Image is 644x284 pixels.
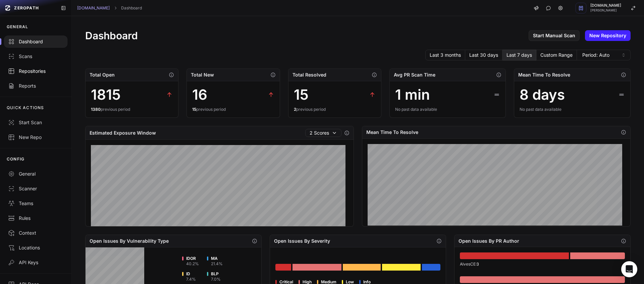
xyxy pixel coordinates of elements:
div: 40.2 % [186,261,199,267]
span: [PERSON_NAME] [590,9,621,12]
div: Dashboard [8,38,63,45]
svg: chevron right, [113,6,118,10]
p: QUICK ACTIONS [7,105,44,110]
nav: breadcrumb [77,5,142,11]
div: No past data available [520,107,625,112]
span: BLP [211,271,221,277]
div: Go to issues list [275,264,291,271]
div: 7.4 % [186,277,196,282]
div: Locations [8,244,63,251]
h2: Avg PR Scan Time [394,72,435,78]
div: AlvesCE : [460,261,625,267]
div: Repositories [8,68,63,75]
span: Period: Auto [582,52,609,58]
h2: Mean Time To Resolve [518,72,570,78]
div: Scans [8,53,63,60]
div: Context [8,230,63,236]
div: No past data available [395,107,500,112]
div: Go to issues list [460,276,625,283]
svg: caret sort, [621,52,626,58]
button: Custom Range [536,50,577,60]
div: previous period [192,107,274,112]
button: Last 3 months [425,50,465,60]
div: 1 min [395,87,430,103]
span: MA [211,256,223,261]
h2: Total Open [90,72,115,78]
h2: Open Issues By PR Author [459,238,519,244]
div: General [8,171,63,177]
h2: Total New [191,72,214,78]
button: Last 7 days [502,50,536,60]
span: ZEROPATH [14,5,39,11]
div: API Keys [8,259,63,266]
span: ID [186,271,196,277]
a: [DOMAIN_NAME] [77,5,110,11]
div: Open Intercom Messenger [621,261,637,277]
div: Scanner [8,185,63,192]
div: previous period [91,107,173,112]
div: Go to issues list [460,252,569,259]
div: Go to issues list [422,264,440,271]
h1: Dashboard [85,30,138,42]
p: GENERAL [7,24,28,30]
h2: Total Resolved [292,72,326,78]
h2: Estimated Exposure Window [90,130,156,136]
a: New Repository [585,30,631,41]
button: 2 Scores [305,129,341,137]
span: [DOMAIN_NAME] [590,4,621,7]
span: IDOR [186,256,199,261]
div: 1815 [91,87,121,103]
div: Go to issues list [343,264,381,271]
div: 15 [294,87,309,103]
div: Go to issues list [292,264,341,271]
span: 3 [477,261,479,267]
div: Start Scan [8,119,63,126]
div: 8 days [520,87,565,103]
h2: Open Issues By Severity [274,238,330,244]
div: 16 [192,87,207,103]
span: 2 [294,107,296,112]
div: Go to issues list [570,252,625,259]
div: 21.4 % [211,261,223,267]
span: 1380 [91,107,101,112]
div: Reports [8,83,63,89]
div: Rules [8,215,63,222]
a: Dashboard [121,5,142,11]
div: Go to issues list [382,264,421,271]
a: ZEROPATH [3,3,55,13]
span: 15 [192,107,196,112]
button: Last 30 days [465,50,502,60]
div: New Repo [8,134,63,141]
p: CONFIG [7,156,24,162]
h2: Mean Time To Resolve [366,129,418,136]
div: Teams [8,200,63,207]
div: 7.0 % [211,277,221,282]
a: Start Manual Scan [529,30,580,41]
div: previous period [294,107,376,112]
h2: Open Issues By Vulnerability Type [90,238,169,244]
